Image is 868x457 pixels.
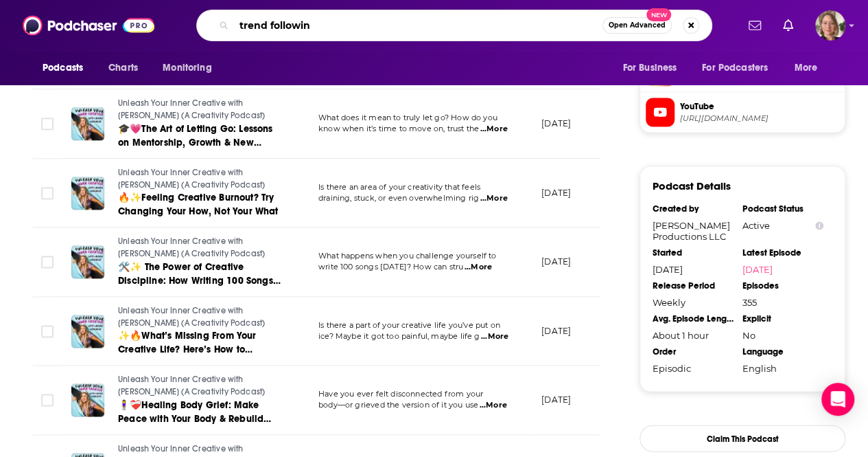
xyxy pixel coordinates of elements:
[33,55,101,81] button: open menu
[99,55,146,81] a: Charts
[702,58,768,78] span: For Podcasters
[653,263,734,274] div: [DATE]
[795,58,818,78] span: More
[118,261,281,300] span: 🛠️✨ The Power of Creative Discipline: How Writing 100 Songs in a Year Set Her Free | Monelise
[653,346,734,357] div: Order
[196,10,712,41] div: Search podcasts, credits, & more...
[653,362,734,373] div: Episodic
[108,58,138,78] span: Charts
[118,329,283,357] a: ✨🔥What’s Missing From Your Creative Life? Here’s How to Reignite It
[318,113,497,122] span: What does it mean to truly let go? How do you
[815,10,845,41] span: Logged in as AriFortierPr
[680,113,839,123] span: https://www.youtube.com/@unleashyourinnercreative
[541,256,571,267] p: [DATE]
[465,262,492,273] span: ...More
[680,100,839,112] span: YouTube
[118,306,265,328] span: Unleash Your Inner Creative with [PERSON_NAME] (A Creativity Podcast)
[318,193,479,203] span: draining, stuck, or even overwhelming rig
[742,313,823,324] div: Explicit
[118,191,283,219] a: 🔥✨Feeling Creative Burnout? Try Changing Your How, Not Your What
[118,98,283,122] a: Unleash Your Inner Creative with [PERSON_NAME] (A Creativity Podcast)
[646,98,839,126] a: YouTube[URL][DOMAIN_NAME]
[653,247,734,258] div: Started
[318,262,463,271] span: write 100 songs [DATE]? How can stru
[742,296,823,307] div: 355
[118,98,265,120] span: Unleash Your Inner Creative with [PERSON_NAME] (A Creativity Podcast)
[118,123,272,176] span: 🎓💗The Art of Letting Go: Lessons on Mentorship, Growth & New Beginnings w/ Unleash Producer [PERS...
[480,400,507,411] span: ...More
[742,362,823,373] div: English
[41,325,54,337] span: Toggle select row
[653,329,734,340] div: About 1 hour
[613,55,694,81] button: open menu
[480,193,508,204] span: ...More
[118,374,283,398] a: Unleash Your Inner Creative with [PERSON_NAME] (A Creativity Podcast)
[541,187,571,199] p: [DATE]
[234,14,602,36] input: Search podcasts, credits, & more...
[318,320,500,330] span: Is there a part of your creative life you’ve put on
[41,394,54,406] span: Toggle select row
[318,182,480,192] span: Is there an area of your creativity that feels
[480,124,508,135] span: ...More
[318,124,479,133] span: know when it’s time to move on, trust the
[742,219,823,230] div: Active
[118,167,283,191] a: Unleash Your Inner Creative with [PERSON_NAME] (A Creativity Podcast)
[693,55,788,81] button: open menu
[653,296,734,307] div: Weekly
[653,280,734,291] div: Release Period
[815,10,845,41] button: Show profile menu
[41,118,54,130] span: Toggle select row
[653,179,731,192] h3: Podcast Details
[742,203,823,214] div: Podcast Status
[118,305,283,329] a: Unleash Your Inner Creative with [PERSON_NAME] (A Creativity Podcast)
[742,280,823,291] div: Episodes
[318,251,496,260] span: What happens when you challenge yourself to
[622,58,677,78] span: For Business
[742,263,823,274] a: [DATE]
[653,203,734,214] div: Created by
[118,399,271,438] span: 🧍‍♀️❤️‍🩹Healing Body Grief: Make Peace with Your Body & Rebuild Self-Love | [PERSON_NAME]
[318,331,480,341] span: ice? Maybe it got too painful, maybe life g
[541,118,571,129] p: [DATE]
[118,375,265,397] span: Unleash Your Inner Creative with [PERSON_NAME] (A Creativity Podcast)
[743,14,766,37] a: Show notifications dropdown
[318,389,483,399] span: Have you ever felt disconnected from your
[646,8,671,21] span: New
[43,58,83,78] span: Podcasts
[640,425,845,452] button: Claim This Podcast
[602,17,672,34] button: Open AdvancedNew
[653,219,734,241] div: [PERSON_NAME] Productions LLC
[821,383,854,416] div: Open Intercom Messenger
[41,256,54,268] span: Toggle select row
[815,10,845,41] img: User Profile
[118,236,265,258] span: Unleash Your Inner Creative with [PERSON_NAME] (A Creativity Podcast)
[163,58,211,78] span: Monitoring
[785,55,835,81] button: open menu
[541,325,571,337] p: [DATE]
[118,399,283,426] a: 🧍‍♀️❤️‍🩹Healing Body Grief: Make Peace with Your Body & Rebuild Self-Love | [PERSON_NAME]
[609,22,666,29] span: Open Advanced
[41,187,54,199] span: Toggle select row
[118,260,283,288] a: 🛠️✨ The Power of Creative Discipline: How Writing 100 Songs in a Year Set Her Free | Monelise
[742,247,823,258] div: Latest Episode
[118,122,283,150] a: 🎓💗The Art of Letting Go: Lessons on Mentorship, Growth & New Beginnings w/ Unleash Producer [PERS...
[118,168,265,190] span: Unleash Your Inner Creative with [PERSON_NAME] (A Creativity Podcast)
[742,329,823,340] div: No
[23,12,154,38] img: Podchaser - Follow, Share and Rate Podcasts
[777,14,799,37] a: Show notifications dropdown
[815,220,823,230] button: Show Info
[653,313,734,324] div: Avg. Episode Length
[318,400,478,410] span: body—or grieved the version of it you use
[153,55,229,81] button: open menu
[541,394,571,405] p: [DATE]
[118,192,278,217] span: 🔥✨Feeling Creative Burnout? Try Changing Your How, Not Your What
[118,330,256,369] span: ✨🔥What’s Missing From Your Creative Life? Here’s How to Reignite It
[742,346,823,357] div: Language
[118,236,283,260] a: Unleash Your Inner Creative with [PERSON_NAME] (A Creativity Podcast)
[481,331,508,342] span: ...More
